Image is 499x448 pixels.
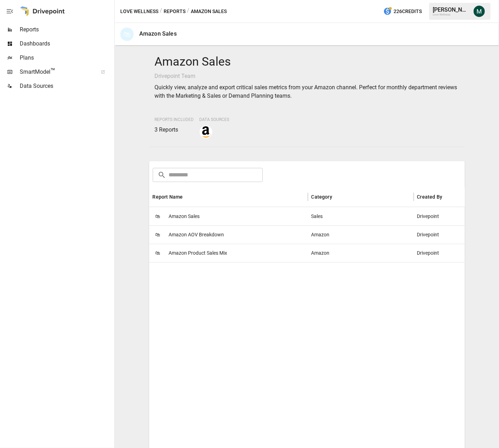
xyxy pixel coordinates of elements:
[20,54,113,62] span: Plans
[153,229,163,240] span: 🛍
[474,6,485,17] img: Michael Cormack
[20,40,113,48] span: Dashboards
[308,207,414,225] div: Sales
[153,248,163,258] span: 🛍
[200,117,230,122] span: Data Sources
[20,82,113,90] span: Data Sources
[308,244,414,262] div: Amazon
[187,7,189,16] div: /
[169,244,227,262] span: Amazon Product Sales Mix
[164,7,185,16] button: Reports
[50,67,55,75] span: ™
[433,13,469,16] div: Love Wellness
[433,6,469,13] div: [PERSON_NAME]
[20,68,93,76] span: SmartModel
[20,25,113,34] span: Reports
[169,207,200,225] span: Amazon Sales
[169,226,224,244] span: Amazon AOV Breakdown
[155,54,459,69] h4: Amazon Sales
[311,194,332,200] div: Category
[155,83,459,100] p: Quickly view, analyze and export critical sales metrics from your Amazon channel. Perfect for mon...
[153,194,183,200] div: Report Name
[120,7,158,16] button: Love Wellness
[417,194,443,200] div: Created By
[381,5,425,18] button: 226Credits
[155,72,459,80] p: Drivepoint Team
[120,28,134,41] div: 🛍
[160,7,162,16] div: /
[200,126,212,138] img: amazon
[394,7,422,16] span: 226 Credits
[155,126,194,134] p: 3 Reports
[333,192,343,202] button: Sort
[183,192,193,202] button: Sort
[469,1,489,21] button: Michael Cormack
[443,192,453,202] button: Sort
[308,225,414,244] div: Amazon
[139,30,177,37] div: Amazon Sales
[155,117,194,122] span: Reports Included
[153,211,163,222] span: 🛍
